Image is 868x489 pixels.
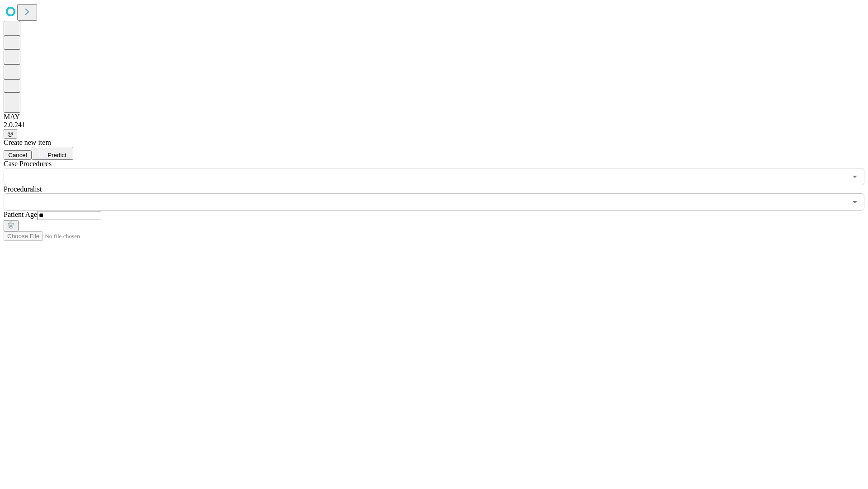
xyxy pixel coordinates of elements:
button: Open [849,170,861,183]
div: MAY [4,113,864,121]
div: 2.0.241 [4,121,864,129]
span: Predict [47,152,66,158]
span: @ [7,130,14,137]
span: Patient Age [4,211,37,218]
button: Cancel [4,150,32,160]
span: Proceduralist [4,185,42,193]
span: Scheduled Procedure [4,160,52,168]
button: Predict [32,147,73,160]
span: Cancel [8,152,27,158]
button: @ [4,129,17,139]
button: Open [849,196,861,208]
span: Create new item [4,139,51,146]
